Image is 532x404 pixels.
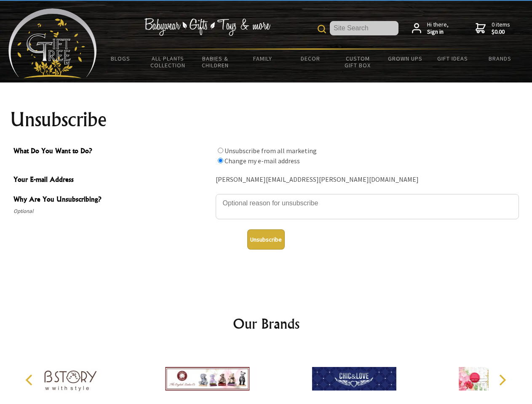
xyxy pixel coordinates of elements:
a: Brands [476,50,524,67]
div: [PERSON_NAME][EMAIL_ADDRESS][PERSON_NAME][DOMAIN_NAME] [216,173,519,186]
a: Grown Ups [381,50,429,67]
img: Babywear - Gifts - Toys & more [144,18,270,36]
strong: $0.00 [492,28,510,36]
input: Site Search [330,21,398,35]
textarea: Why Are You Unsubscribing? [216,194,519,219]
img: product search [318,25,326,33]
label: Unsubscribe from all marketing [225,146,317,155]
a: BLOGS [97,50,144,67]
span: Hi there, [427,21,449,36]
span: Why Are You Unsubscribing? [13,194,211,206]
h1: Unsubscribe [10,109,522,130]
input: What Do You Want to Do? [218,148,223,153]
a: Decor [286,50,334,67]
h2: Our Brands [17,314,516,334]
a: Family [239,50,287,67]
span: 0 items [492,21,510,36]
a: Babies & Children [192,50,239,74]
a: Custom Gift Box [334,50,382,74]
span: Your E-mail Address [13,174,211,186]
span: Optional [13,206,211,216]
label: Change my e-mail address [225,157,300,165]
button: Next [493,371,511,389]
button: Unsubscribe [247,229,285,250]
a: Gift Ideas [429,50,476,67]
a: 0 items$0.00 [476,21,510,36]
a: Hi there,Sign in [412,21,449,36]
strong: Sign in [427,28,449,36]
input: What Do You Want to Do? [218,158,223,163]
a: All Plants Collection [144,50,192,74]
button: Previous [21,371,40,389]
img: Babyware - Gifts - Toys and more... [8,8,97,78]
span: What Do You Want to Do? [13,146,211,158]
